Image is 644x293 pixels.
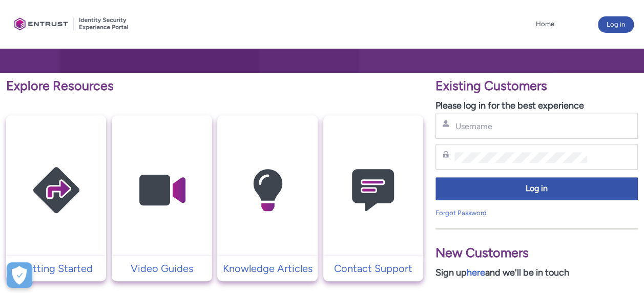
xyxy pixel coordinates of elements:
button: Open Preferences [7,262,32,288]
a: Forgot Password [435,209,487,217]
a: Video Guides [112,261,212,276]
img: Getting Started [8,135,105,245]
p: Contact Support [328,261,418,276]
img: Contact Support [324,135,422,245]
p: Getting Started [11,261,101,276]
a: Knowledge Articles [217,261,317,276]
a: Contact Support [323,261,423,276]
button: Log in [598,16,634,33]
img: Video Guides [113,135,211,245]
p: Existing Customers [435,76,638,96]
img: Knowledge Articles [219,135,316,245]
p: Sign up and we'll be in touch [435,266,638,280]
button: Log in [435,177,638,200]
p: Video Guides [117,261,206,276]
p: Explore Resources [6,76,423,96]
p: Knowledge Articles [222,261,312,276]
a: Home [533,16,557,32]
a: Getting Started [6,261,106,276]
span: Log in [442,183,631,195]
a: here [467,267,485,278]
div: Cookie Preferences [7,262,32,288]
p: New Customers [435,243,638,263]
p: Please log in for the best experience [435,99,638,113]
input: Username [454,121,587,132]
